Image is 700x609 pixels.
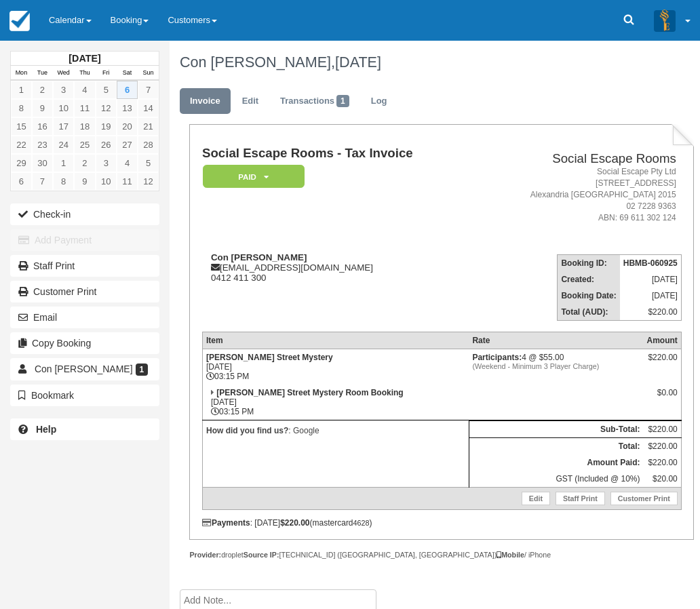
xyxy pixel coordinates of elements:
[96,172,117,191] a: 10
[244,551,279,559] strong: Source IP:
[558,304,620,321] th: Total (AUD):
[96,99,117,117] a: 12
[10,358,159,380] a: Con [PERSON_NAME] 1
[10,385,159,406] button: Bookmark
[53,172,74,191] a: 8
[361,88,397,115] a: Log
[138,136,159,154] a: 28
[96,66,117,81] th: Fri
[522,492,550,505] a: Edit
[654,9,676,31] img: A3
[11,81,32,99] a: 1
[138,66,159,81] th: Sun
[32,172,53,191] a: 7
[35,364,133,374] span: Con [PERSON_NAME]
[643,437,681,454] td: $220.00
[469,471,643,488] td: GST (Included @ 10%)
[32,154,53,172] a: 30
[336,95,349,107] span: 1
[53,99,74,117] a: 10
[117,99,138,117] a: 13
[74,99,95,117] a: 11
[189,550,694,560] div: droplet [TECHNICAL_ID] ([GEOGRAPHIC_DATA], [GEOGRAPHIC_DATA]) / iPhone
[117,154,138,172] a: 4
[74,117,95,136] a: 18
[623,258,678,268] strong: HBMB-060925
[32,66,53,81] th: Tue
[202,146,477,161] h1: Social Escape Rooms - Tax Invoice
[32,99,53,117] a: 9
[469,332,643,349] th: Rate
[202,349,469,385] td: [DATE] 03:15 PM
[206,426,288,435] strong: How did you find us?
[36,424,56,435] b: Help
[32,81,53,99] a: 2
[270,88,359,115] a: Transactions1
[11,154,32,172] a: 29
[497,551,524,559] strong: Mobile
[643,471,681,488] td: $20.00
[620,288,682,304] td: [DATE]
[74,81,95,99] a: 4
[96,154,117,172] a: 3
[74,136,95,154] a: 25
[558,271,620,288] th: Created:
[180,88,231,115] a: Invoice
[472,362,640,370] em: (Weekend - Minimum 3 Player Charge)
[53,81,74,99] a: 3
[469,420,643,437] th: Sub-Total:
[32,117,53,136] a: 16
[10,332,159,354] button: Copy Booking
[203,165,305,189] em: Paid
[469,349,643,385] td: 4 @ $55.00
[96,81,117,99] a: 5
[32,136,53,154] a: 23
[11,136,32,154] a: 22
[10,255,159,277] a: Staff Print
[482,152,676,166] h2: Social Escape Rooms
[643,454,681,471] td: $220.00
[10,229,159,251] button: Add Payment
[556,492,605,505] a: Staff Print
[610,492,678,505] a: Customer Print
[10,418,159,440] a: Help
[211,252,307,262] strong: Con [PERSON_NAME]
[189,551,221,559] strong: Provider:
[53,136,74,154] a: 24
[646,353,677,373] div: $220.00
[138,81,159,99] a: 7
[482,166,676,224] address: Social Escape Pty Ltd [STREET_ADDRESS] Alexandria [GEOGRAPHIC_DATA] 2015 02 7228 9363 ABN: 69 611...
[10,203,159,225] button: Check-in
[558,254,620,271] th: Booking ID:
[74,154,95,172] a: 2
[74,66,95,81] th: Thu
[117,81,138,99] a: 6
[11,66,32,81] th: Mon
[117,66,138,81] th: Sat
[280,518,309,528] strong: $220.00
[138,99,159,117] a: 14
[643,332,681,349] th: Amount
[11,99,32,117] a: 8
[353,519,370,527] small: 4628
[469,437,643,454] th: Total:
[202,518,682,528] div: : [DATE] (mastercard )
[469,454,643,471] th: Amount Paid:
[136,364,149,376] span: 1
[232,88,269,115] a: Edit
[202,252,477,283] div: [EMAIL_ADDRESS][DOMAIN_NAME] 0412 411 300
[53,154,74,172] a: 1
[216,388,403,397] strong: [PERSON_NAME] Street Mystery Room Booking
[202,164,300,189] a: Paid
[74,172,95,191] a: 9
[9,11,30,31] img: checkfront-main-nav-mini-logo.png
[558,288,620,304] th: Booking Date:
[643,420,681,437] td: $220.00
[180,54,684,71] h1: Con [PERSON_NAME],
[472,353,522,362] strong: Participants
[69,53,100,64] strong: [DATE]
[646,388,677,408] div: $0.00
[202,518,250,528] strong: Payments
[202,332,469,349] th: Item
[117,172,138,191] a: 11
